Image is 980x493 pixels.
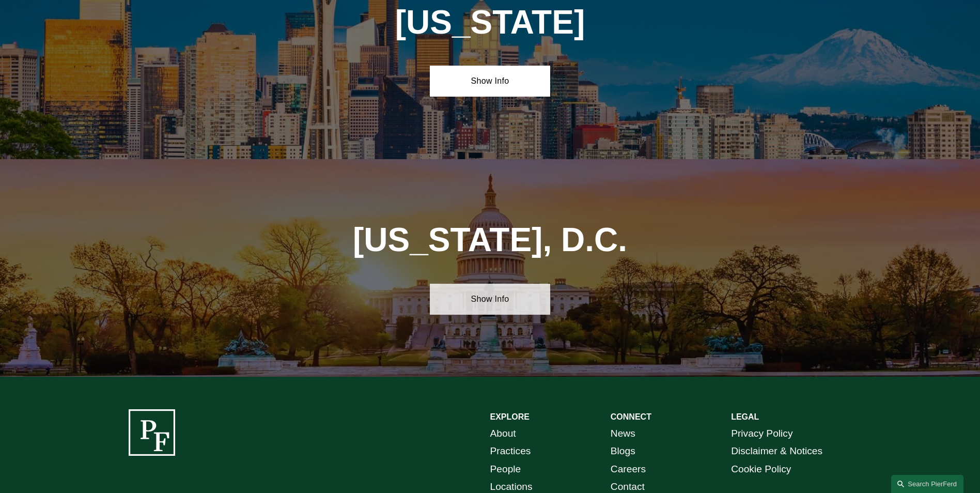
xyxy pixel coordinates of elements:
[430,66,550,97] a: Show Info
[731,460,791,479] a: Cookie Policy
[731,442,822,460] a: Disclaimer & Notices
[611,442,635,460] a: Blogs
[369,4,611,41] h1: [US_STATE]
[731,412,759,421] strong: LEGAL
[490,460,521,479] a: People
[490,442,531,460] a: Practices
[611,460,646,479] a: Careers
[430,284,550,315] a: Show Info
[731,425,792,443] a: Privacy Policy
[611,425,635,443] a: News
[490,412,530,421] strong: EXPLORE
[309,221,671,259] h1: [US_STATE], D.C.
[490,425,516,443] a: About
[891,475,963,493] a: Search this site
[611,412,651,421] strong: CONNECT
